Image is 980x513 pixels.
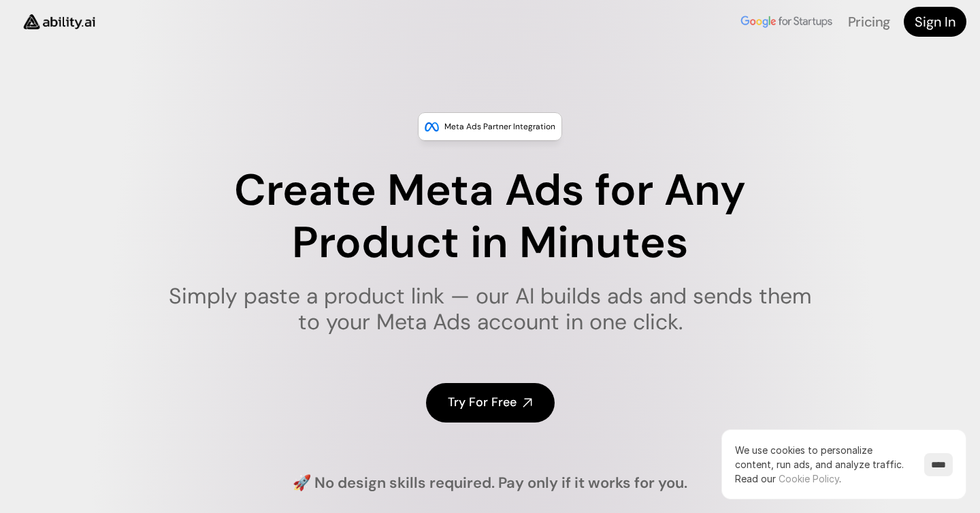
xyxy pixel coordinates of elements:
h4: 🚀 No design skills required. Pay only if it works for you. [293,473,687,494]
h1: Create Meta Ads for Any Product in Minutes [160,165,821,269]
a: Try For Free [426,383,555,422]
span: Read our . [735,473,841,484]
h1: Simply paste a product link — our AI builds ads and sends them to your Meta Ads account in one cl... [160,283,821,335]
p: Meta Ads Partner Integration [444,120,555,133]
a: Sign In [904,7,966,37]
a: Cookie Policy [779,473,839,484]
p: We use cookies to personalize content, run ads, and analyze traffic. [735,443,911,486]
a: Pricing [848,13,890,31]
h4: Try For Free [448,394,517,411]
h4: Sign In [915,12,955,31]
